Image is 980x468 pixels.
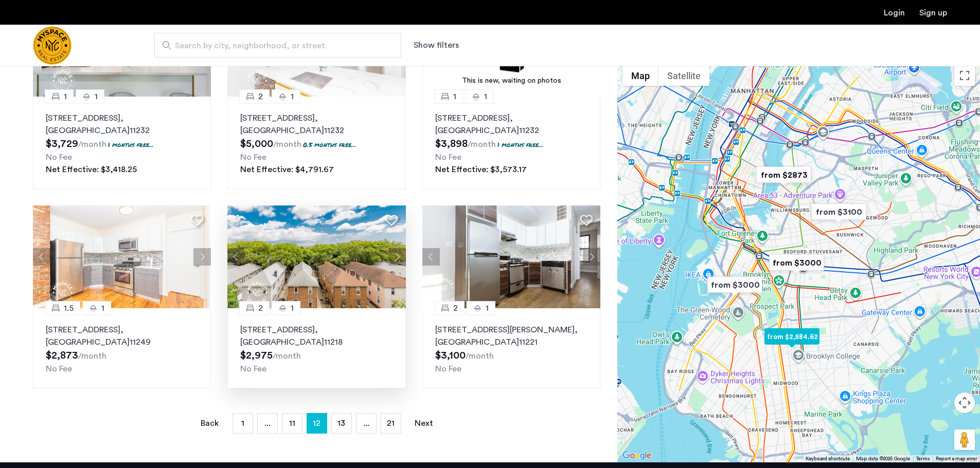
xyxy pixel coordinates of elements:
[241,419,244,427] span: 1
[435,350,466,361] span: $3,100
[264,419,271,427] span: ...
[954,65,975,86] button: Toggle fullscreen view
[658,65,709,86] button: Show satellite imagery
[240,324,393,348] p: [STREET_ADDRESS] 11218
[227,248,245,266] button: Previous apartment
[916,455,930,462] a: Terms
[765,251,828,274] div: from $3000
[193,248,211,266] button: Next apartment
[289,419,295,427] span: 11
[620,449,654,462] a: Open this area in Google Maps (opens a new window)
[497,140,543,149] p: 1 months free...
[33,248,50,266] button: Previous apartment
[291,90,294,103] span: 1
[227,97,405,189] a: 21[STREET_ADDRESS], [GEOGRAPHIC_DATA]112320.5 months free...No FeeNet Effective: $4,791.67
[78,140,106,148] sub: /month
[46,324,198,348] p: [STREET_ADDRESS] 11249
[101,302,104,314] span: 1
[760,325,824,348] div: from $2,584.62
[240,112,393,137] p: [STREET_ADDRESS] 11232
[422,308,600,388] a: 21[STREET_ADDRESS][PERSON_NAME], [GEOGRAPHIC_DATA]11221No Fee
[486,302,489,314] span: 1
[484,90,487,103] span: 1
[435,139,468,149] span: $3,898
[807,200,870,223] div: from $3100
[806,455,850,462] button: Keyboard shortcuts
[227,205,406,308] img: af89ecc1-02ec-4b73-9198-5dcabcf3354e_638840399037834304.jpeg
[258,302,263,314] span: 2
[240,365,266,373] span: No Fee
[240,139,273,149] span: $5,000
[273,352,301,360] sub: /month
[884,9,905,17] a: Login
[33,205,211,308] img: 1997_638272169202209530.png
[856,456,910,461] span: Map data ©2025 Google
[313,415,320,432] span: 12
[435,112,587,137] p: [STREET_ADDRESS] 11232
[200,414,220,433] a: Back
[78,352,106,360] sub: /month
[240,165,334,174] span: Net Effective: $4,791.67
[387,419,395,427] span: 21
[175,40,372,52] span: Search by city, neighborhood, or street.
[936,455,977,462] a: Report a map error
[427,76,596,86] div: This is new, waiting on photos
[240,350,273,361] span: $2,975
[466,352,494,360] sub: /month
[64,90,67,103] span: 1
[291,302,294,314] span: 1
[46,365,72,373] span: No Fee
[414,414,434,433] a: Next
[46,139,78,149] span: $3,729
[33,26,72,65] img: logo
[46,165,137,174] span: Net Effective: $3,418.25
[46,350,78,361] span: $2,873
[388,248,406,266] button: Next apartment
[337,419,345,427] span: 13
[435,324,587,348] p: [STREET_ADDRESS][PERSON_NAME] 11221
[954,392,975,413] button: Map camera controls
[108,140,154,149] p: 1 months free...
[227,308,405,388] a: 21[STREET_ADDRESS], [GEOGRAPHIC_DATA]11218No Fee
[703,273,767,296] div: from $3000
[33,413,600,434] nav: Pagination
[453,90,456,103] span: 1
[258,90,263,103] span: 2
[422,205,601,308] img: 1995_638557226240332434.jpeg
[154,33,401,58] input: Apartment Search
[435,365,461,373] span: No Fee
[919,9,947,17] a: Registration
[422,248,440,266] button: Previous apartment
[435,153,461,161] span: No Fee
[453,302,458,314] span: 2
[435,165,527,174] span: Net Effective: $3,573.17
[46,153,72,161] span: No Fee
[33,97,211,189] a: 11[STREET_ADDRESS], [GEOGRAPHIC_DATA]112321 months free...No FeeNet Effective: $3,418.25
[33,308,211,388] a: 1.51[STREET_ADDRESS], [GEOGRAPHIC_DATA]11249No Fee
[95,90,98,103] span: 1
[46,112,198,137] p: [STREET_ADDRESS] 11232
[954,429,975,450] button: Drag Pegman onto the map to open Street View
[33,26,72,65] a: Cazamio Logo
[583,248,600,266] button: Next apartment
[422,97,600,189] a: 11[STREET_ADDRESS], [GEOGRAPHIC_DATA]112321 months free...No FeeNet Effective: $3,573.17
[64,302,74,314] span: 1.5
[468,140,496,148] sub: /month
[620,449,654,462] img: Google
[363,419,369,427] span: ...
[303,140,356,149] p: 0.5 months free...
[414,39,459,51] button: Show or hide filters
[240,153,266,161] span: No Fee
[752,163,815,186] div: from $2873
[273,140,301,148] sub: /month
[622,65,658,86] button: Show street map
